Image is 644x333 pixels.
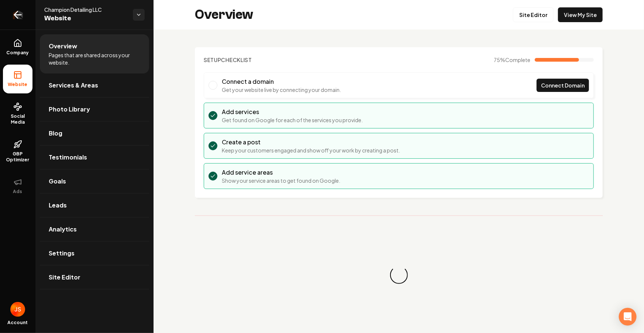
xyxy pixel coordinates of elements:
a: Site Editor [40,265,149,289]
span: GBP Optimizer [3,151,32,163]
span: Website [44,13,127,24]
h3: Create a post [222,138,400,147]
span: Testimonials [49,153,87,162]
p: Show your service areas to get found on Google. [222,177,340,184]
span: Overview [49,42,77,51]
span: Complete [505,56,530,63]
span: Photo Library [49,105,90,114]
span: 75 % [494,56,530,63]
div: Loading [387,263,410,286]
a: Blog [40,121,149,145]
a: Site Editor [513,7,554,22]
a: Photo Library [40,97,149,121]
span: Social Media [3,113,32,125]
a: Testimonials [40,145,149,169]
p: Keep your customers engaged and show off your work by creating a post. [222,147,400,154]
img: James Shamoun [10,302,25,317]
h2: Overview [195,7,253,22]
a: View My Site [558,7,603,22]
span: Blog [49,129,62,138]
a: Goals [40,169,149,193]
span: Goals [49,177,66,186]
span: Company [4,50,32,56]
h2: Checklist [204,56,252,63]
span: Website [5,82,31,87]
span: Account [8,320,28,326]
a: Leads [40,193,149,217]
span: Services & Areas [49,81,98,90]
a: Analytics [40,217,149,241]
h3: Add service areas [222,168,340,177]
span: Setup [204,56,221,63]
p: Get your website live by connecting your domain. [222,86,341,93]
button: Ads [3,172,32,200]
span: Settings [49,249,75,258]
a: Settings [40,241,149,265]
a: GBP Optimizer [3,134,32,169]
span: Site Editor [49,273,80,282]
p: Get found on Google for each of the services you provide. [222,116,363,124]
span: Connect Domain [541,82,585,89]
a: Social Media [3,96,32,131]
h3: Connect a domain [222,77,341,86]
a: Connect Domain [537,79,589,92]
span: Pages that are shared across your website. [49,51,140,66]
div: Open Intercom Messenger [619,308,637,326]
span: Champion Detailing LLC [44,6,127,13]
span: Ads [10,189,25,195]
button: Open user button [10,302,25,317]
a: Company [3,33,32,62]
h3: Add services [222,107,363,116]
a: Services & Areas [40,73,149,97]
span: Analytics [49,225,77,234]
span: Leads [49,201,67,210]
